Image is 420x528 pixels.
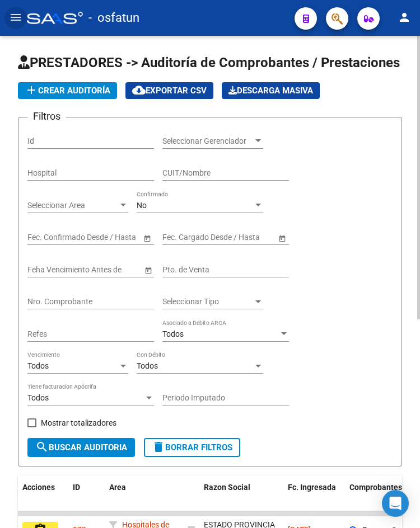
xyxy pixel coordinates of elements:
span: Seleccionar Gerenciador [162,136,253,146]
span: Descarga Masiva [228,86,313,96]
span: Todos [27,393,49,402]
mat-icon: add [25,83,38,97]
span: Todos [137,361,158,370]
input: Fecha fin [213,233,268,242]
span: Acciones [22,483,55,492]
span: Seleccionar Tipo [162,297,253,307]
button: Borrar Filtros [144,438,240,457]
app-download-masive: Descarga masiva de comprobantes (adjuntos) [222,82,320,99]
h3: Filtros [27,109,66,124]
datatable-header-cell: Acciones [18,475,68,525]
button: Open calendar [141,232,153,244]
span: Crear Auditoría [25,86,110,96]
button: Buscar Auditoria [27,438,135,457]
datatable-header-cell: Razon Social [199,475,283,525]
span: Area [109,483,126,492]
span: Todos [27,361,49,370]
span: Mostrar totalizadores [41,416,116,430]
button: Exportar CSV [125,82,213,99]
span: Seleccionar Area [27,201,118,210]
input: Fecha inicio [162,233,203,242]
span: No [137,201,147,210]
button: Descarga Masiva [222,82,320,99]
button: Crear Auditoría [18,82,117,99]
span: PRESTADORES -> Auditoría de Comprobantes / Prestaciones [18,55,400,70]
input: Fecha fin [78,233,133,242]
datatable-header-cell: ID [68,475,105,525]
span: Razon Social [204,483,250,492]
div: Open Intercom Messenger [382,490,409,517]
mat-icon: cloud_download [132,83,146,97]
mat-icon: search [35,440,49,454]
span: Buscar Auditoria [35,442,127,452]
span: ID [73,483,80,492]
span: Fc. Ingresada [288,483,336,492]
span: - osfatun [88,6,139,30]
button: Open calendar [142,264,154,276]
datatable-header-cell: Area [105,475,183,525]
mat-icon: person [398,11,411,24]
span: Borrar Filtros [152,442,232,452]
mat-icon: delete [152,440,165,454]
span: Exportar CSV [132,86,207,96]
datatable-header-cell: Fc. Ingresada [283,475,345,525]
button: Open calendar [276,232,288,244]
input: Fecha inicio [27,233,68,242]
mat-icon: menu [9,11,22,24]
span: Todos [162,329,184,338]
